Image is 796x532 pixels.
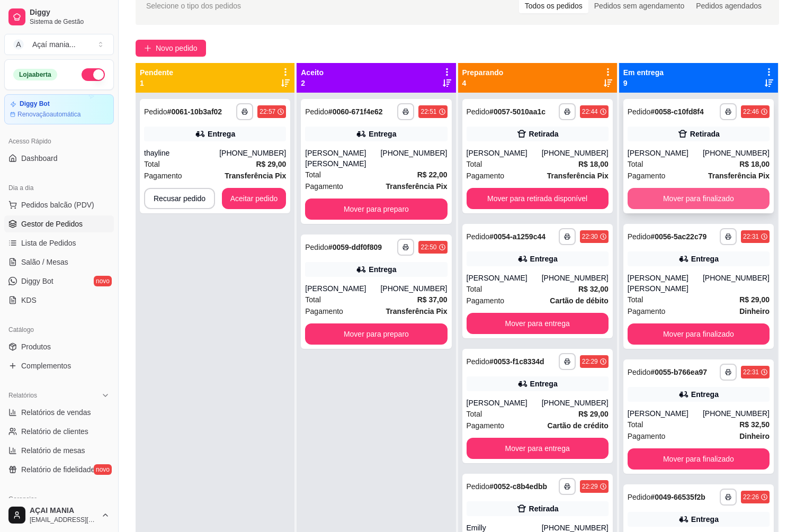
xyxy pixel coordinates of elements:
[582,107,598,116] div: 22:44
[305,305,343,317] span: Pagamento
[13,69,57,80] div: Loja aberta
[650,107,703,116] strong: # 0058-c10fd8f4
[739,307,770,315] strong: Dinheiro
[703,273,770,294] div: [PHONE_NUMBER]
[305,199,447,220] button: Mover para preparo
[467,398,542,408] div: [PERSON_NAME]
[30,506,97,516] span: AÇAI MANIA
[4,4,114,30] a: DiggySistema de Gestão
[301,67,324,78] p: Aceito
[628,170,666,182] span: Pagamento
[628,419,643,430] span: Total
[467,188,609,209] button: Mover para retirada disponível
[305,283,380,294] div: [PERSON_NAME]
[30,516,97,524] span: [EMAIL_ADDRESS][DOMAIN_NAME]
[529,503,559,514] div: Retirada
[380,148,447,169] div: [PHONE_NUMBER]
[421,243,436,251] div: 22:50
[21,257,68,267] span: Salão / Mesas
[4,321,114,338] div: Catálogo
[489,357,544,366] strong: # 0053-f1c8334d
[743,493,759,501] div: 22:26
[144,107,167,116] span: Pedido
[140,67,173,78] p: Pendente
[21,238,76,248] span: Lista de Pedidos
[530,378,558,389] div: Entrega
[328,243,382,251] strong: # 0059-ddf0f809
[13,39,24,50] span: A
[623,67,664,78] p: Em entrega
[21,445,85,456] span: Relatório de mesas
[30,17,110,26] span: Sistema de Gestão
[703,408,770,419] div: [PHONE_NUMBER]
[4,215,114,232] a: Gestor de Pedidos
[301,78,324,88] p: 2
[628,294,643,305] span: Total
[628,273,703,294] div: [PERSON_NAME] [PERSON_NAME]
[739,420,770,429] strong: R$ 32,50
[222,188,287,209] button: Aceitar pedido
[21,341,51,352] span: Produtos
[305,243,328,251] span: Pedido
[628,305,666,317] span: Pagamento
[305,169,321,181] span: Total
[739,160,770,168] strong: R$ 18,00
[628,158,643,170] span: Total
[305,181,343,192] span: Pagamento
[628,188,770,209] button: Mover para finalizado
[628,493,651,501] span: Pedido
[21,276,53,286] span: Diggy Bot
[328,107,383,116] strong: # 0060-671f4e62
[623,78,664,88] p: 9
[4,273,114,290] a: Diggy Botnovo
[4,423,114,440] a: Relatório de clientes
[489,107,545,116] strong: # 0057-5010aa1c
[225,172,286,180] strong: Transferência Pix
[140,78,173,88] p: 1
[144,170,182,182] span: Pagamento
[582,357,598,366] div: 22:29
[417,170,448,179] strong: R$ 22,00
[743,107,759,116] div: 22:46
[530,254,558,264] div: Entrega
[4,179,114,196] div: Dia a dia
[4,292,114,309] a: KDS
[369,129,396,139] div: Entrega
[467,482,490,491] span: Pedido
[4,94,114,124] a: Diggy BotRenovaçãoautomática
[21,295,37,305] span: KDS
[578,285,609,293] strong: R$ 32,00
[703,148,770,158] div: [PHONE_NUMBER]
[256,160,286,168] strong: R$ 29,00
[4,196,114,213] button: Pedidos balcão (PDV)
[136,40,206,57] button: Novo pedido
[628,323,770,345] button: Mover para finalizado
[462,67,504,78] p: Preparando
[628,448,770,470] button: Mover para finalizado
[650,368,707,376] strong: # 0055-b766ea97
[386,307,448,315] strong: Transferência Pix
[467,170,505,182] span: Pagamento
[578,160,609,168] strong: R$ 18,00
[21,407,91,418] span: Relatórios de vendas
[467,107,490,116] span: Pedido
[467,232,490,241] span: Pedido
[4,150,114,167] a: Dashboard
[550,296,608,305] strong: Cartão de débito
[20,100,50,108] article: Diggy Bot
[467,438,609,459] button: Mover para entrega
[467,148,542,158] div: [PERSON_NAME]
[467,408,482,420] span: Total
[467,158,482,170] span: Total
[4,357,114,374] a: Complementos
[4,404,114,421] a: Relatórios de vendas
[628,232,651,241] span: Pedido
[369,264,396,275] div: Entrega
[21,200,94,210] span: Pedidos balcão (PDV)
[542,273,609,283] div: [PHONE_NUMBER]
[305,323,447,345] button: Mover para preparo
[462,78,504,88] p: 4
[32,39,76,50] div: Açaí mania ...
[628,430,666,442] span: Pagamento
[4,235,114,251] a: Lista de Pedidos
